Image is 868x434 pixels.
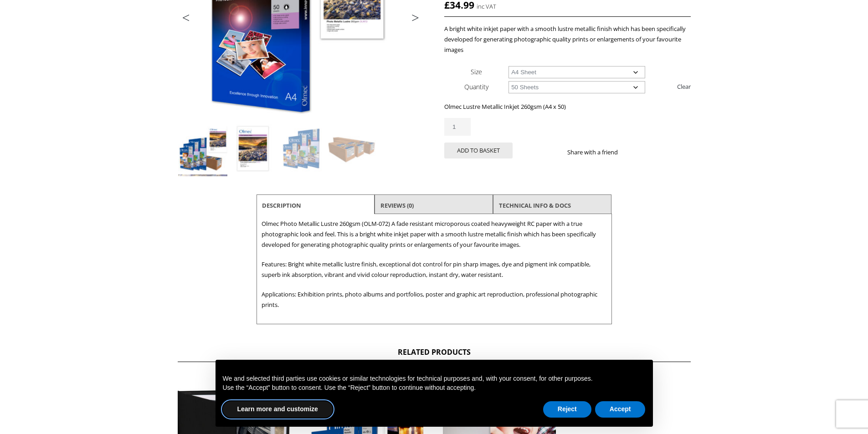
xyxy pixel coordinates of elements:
button: Reject [543,401,591,418]
h2: Related products [178,347,691,362]
a: Clear options [677,79,691,94]
a: TECHNICAL INFO & DOCS [499,197,571,214]
img: twitter sharing button [640,148,647,156]
button: Add to basket [444,143,513,158]
img: facebook sharing button [629,148,636,156]
input: Product quantity [444,118,471,136]
p: Features: Bright white metallic lustre finish, exceptional dot control for pin sharp images, dye ... [262,259,607,280]
p: Share with a friend [567,147,629,158]
label: Size [471,67,482,76]
p: Olmec Lustre Metallic Inkjet 260gsm (A4 x 50) [444,102,690,112]
img: Olmec Lustre Metallic Inkjet Photo Paper 260gsm (OLM-072) - Image 5 [178,174,227,224]
p: We and selected third parties use cookies or similar technologies for technical purposes and, wit... [223,374,646,383]
button: Learn more and customize [223,401,333,418]
p: A bright white inkjet paper with a smooth lustre metallic finish which has been specifically deve... [444,24,690,55]
button: Accept [595,401,646,418]
img: Olmec Lustre Metallic Inkjet Photo Paper 260gsm (OLM-072) [178,124,227,174]
p: Use the “Accept” button to consent. Use the “Reject” button to continue without accepting. [223,383,646,393]
a: Description [262,197,301,214]
img: Olmec Lustre Metallic Inkjet Photo Paper 260gsm (OLM-072) - Image 3 [278,124,328,174]
a: Reviews (0) [380,197,414,214]
p: Olmec Photo Metallic Lustre 260gsm (OLM-072) A fade resistant microporous coated heavyweight RC p... [262,219,607,250]
p: Applications: Exhibition prints, photo albums and portfolios, poster and graphic art reproduction... [262,289,607,310]
img: Olmec Lustre Metallic Inkjet Photo Paper 260gsm (OLM-072) - Image 2 [228,124,277,174]
label: Quantity [464,82,488,91]
img: Olmec Lustre Metallic Inkjet Photo Paper 260gsm (OLM-072) - Image 4 [329,124,378,174]
img: email sharing button [651,148,658,156]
